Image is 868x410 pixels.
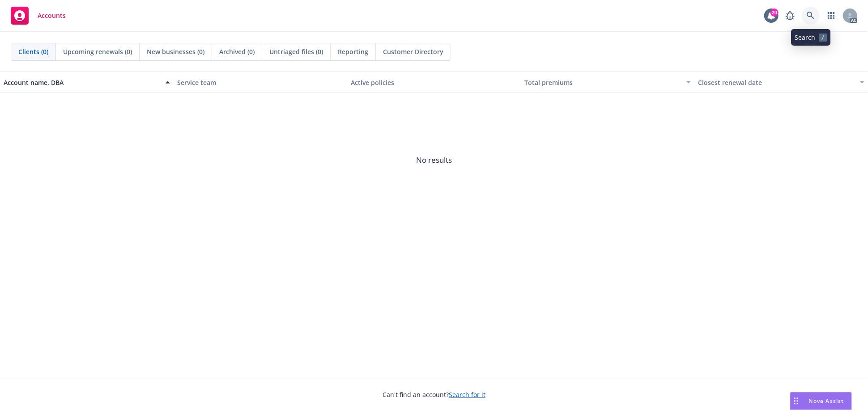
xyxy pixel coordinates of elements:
div: Drag to move [791,393,802,410]
button: Nova Assist [790,392,852,410]
span: Nova Assist [809,397,844,405]
span: Can't find an account? [383,390,485,399]
a: Switch app [822,7,840,25]
button: Active policies [347,72,521,93]
span: Archived (0) [219,47,255,56]
div: Total premiums [524,78,681,87]
button: Service team [174,72,347,93]
a: Report a Bug [781,7,799,25]
span: Untriaged files (0) [269,47,323,56]
span: Customer Directory [383,47,443,56]
span: New businesses (0) [147,47,204,56]
a: Search for it [449,390,485,399]
span: Reporting [338,47,368,56]
button: Closest renewal date [694,72,868,93]
a: Search [802,7,820,25]
span: Clients (0) [18,47,48,56]
a: Accounts [7,3,69,28]
div: Active policies [351,78,517,87]
div: Closest renewal date [698,78,855,87]
div: Account name, DBA [4,78,160,87]
span: Accounts [38,12,66,19]
div: Service team [177,78,344,87]
button: Total premiums [521,72,694,93]
span: Upcoming renewals (0) [63,47,132,56]
div: 20 [770,8,779,17]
